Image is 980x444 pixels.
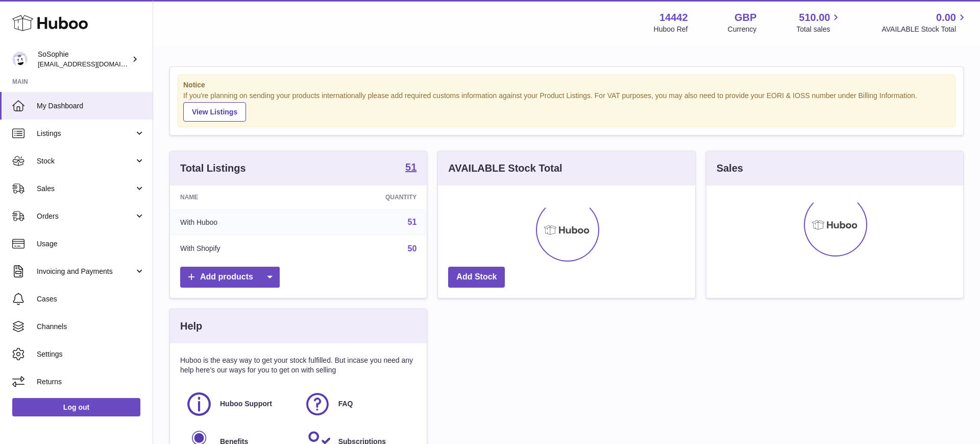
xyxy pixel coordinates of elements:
[405,162,416,174] a: 51
[180,267,280,288] a: Add products
[796,25,842,34] span: Total sales
[183,80,950,90] strong: Notice
[408,244,417,253] a: 50
[38,50,130,69] div: SoSophie
[37,267,134,276] span: Invoicing and Payments
[37,294,145,304] span: Cases
[37,212,134,221] span: Orders
[304,390,412,418] a: FAQ
[185,390,293,418] a: Huboo Support
[308,185,427,209] th: Quantity
[796,11,842,34] a: 510.00 Total sales
[180,356,416,375] p: Huboo is the easy way to get your stock fulfilled. But incase you need any help here's our ways f...
[405,162,416,172] strong: 51
[38,60,150,68] span: [EMAIL_ADDRESS][DOMAIN_NAME]
[799,11,830,25] span: 510.00
[220,399,272,409] span: Huboo Support
[734,11,756,25] strong: GBP
[37,239,145,249] span: Usage
[12,52,28,67] img: internalAdmin-14442@internal.huboo.com
[448,267,505,288] a: Add Stock
[881,25,968,34] span: AVAILABLE Stock Total
[170,236,308,262] td: With Shopify
[659,11,688,25] strong: 14442
[37,129,134,138] span: Listings
[37,101,145,111] span: My Dashboard
[728,25,757,34] div: Currency
[408,218,417,226] a: 51
[37,322,145,332] span: Channels
[654,25,688,34] div: Huboo Ref
[37,349,145,359] span: Settings
[717,161,743,175] h3: Sales
[448,161,562,175] h3: AVAILABLE Stock Total
[881,11,968,34] a: 0.00 AVAILABLE Stock Total
[180,319,202,333] h3: Help
[338,399,353,409] span: FAQ
[37,156,134,166] span: Stock
[37,377,145,387] span: Returns
[183,102,246,122] a: View Listings
[936,11,956,25] span: 0.00
[170,209,308,236] td: With Huboo
[37,184,134,194] span: Sales
[170,185,308,209] th: Name
[12,398,140,416] a: Log out
[183,91,950,122] div: If you're planning on sending your products internationally please add required customs informati...
[180,161,246,175] h3: Total Listings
